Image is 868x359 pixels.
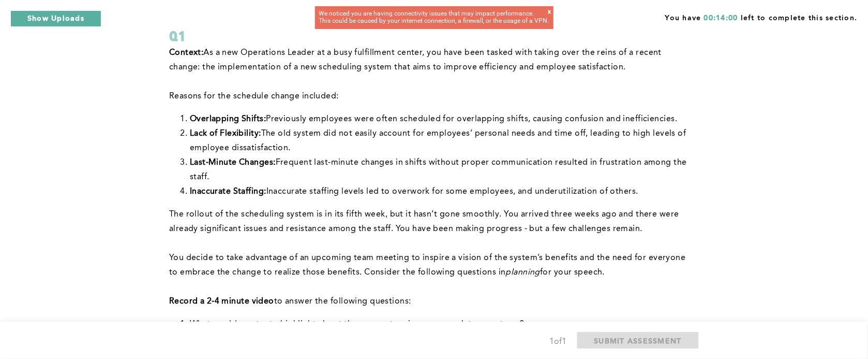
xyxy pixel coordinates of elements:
[319,10,549,25] div: We noticed you are having connectivity issues that may impact performance. This could be caused b...
[169,254,688,277] span: You decide to take advantage of an upcoming team meeting to inspire a vision of the system’s bene...
[190,130,261,138] strong: Lack of Flexibility:
[190,159,690,181] span: Frequent last-minute changes in shifts without proper communication resulted in frustration among...
[169,49,204,57] strong: Context:
[169,27,695,46] div: Q1
[190,115,266,123] strong: Overlapping Shifts:
[266,115,677,123] span: Previously employees were often scheduled for overlapping shifts, causing confusion and inefficie...
[541,268,605,277] span: for your speech.
[190,188,266,196] strong: Inaccurate Staffing:
[169,297,274,306] strong: Record a 2-4 minute video
[594,336,682,346] span: SUBMIT ASSESSMENT
[665,10,858,23] span: You have left to complete this section.
[10,10,101,27] button: Show Uploads
[190,130,689,152] span: The old system did not easily account for employees’ personal needs and time off, leading to high...
[577,332,699,349] button: SUBMIT ASSESSMENT
[266,188,638,196] span: Inaccurate staffing levels led to overwork for some employees, and underutilization of others.
[506,268,541,277] em: planning
[704,15,738,22] span: 00:14:00
[190,320,525,328] span: What would you try to highlight about the new system in your speech to your team?
[190,159,276,167] strong: Last-Minute Changes:
[169,210,682,233] span: The rollout of the scheduling system is in its fifth week, but it hasn’t gone smoothly. You arriv...
[169,49,664,71] span: As a new Operations Leader at a busy fulfillment center, you have been tasked with taking over th...
[169,92,339,100] span: Reasons for the schedule change included:
[274,297,411,306] span: to answer the following questions:
[548,8,551,21] div: x
[550,335,567,349] div: 1 of 1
